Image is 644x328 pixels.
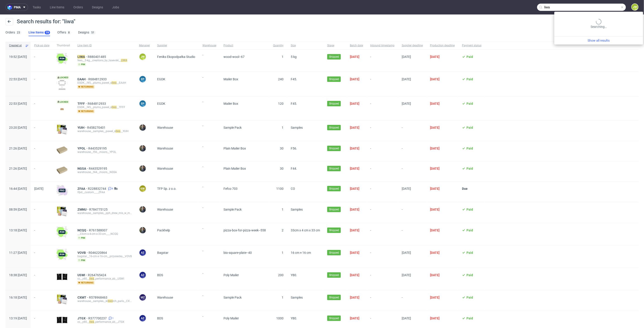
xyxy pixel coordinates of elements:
span: Batch date [350,44,363,48]
span: - [370,167,394,176]
span: [DATE] [350,228,359,232]
div: tfpd__custom____ZFAA [77,190,132,194]
span: [DATE] [430,208,440,211]
span: Shipped [329,228,339,232]
span: R880401485 [88,55,107,59]
span: - [34,296,49,305]
span: R578968463 [89,296,108,299]
span: 16:44 [DATE] [9,187,27,190]
figcaption: EP [139,76,146,82]
img: data [57,273,67,280]
a: R443529195 [89,167,108,170]
span: - [34,273,49,285]
span: Paid [466,167,473,170]
span: Shipped [329,273,339,277]
button: pma [5,4,28,11]
figcaption: JW [139,54,146,60]
span: [DATE] [430,228,440,232]
span: Paid [466,55,473,59]
figcaption: JW [632,4,638,10]
mark: liwa [112,81,117,84]
span: - [370,102,394,115]
span: pim [77,259,86,262]
span: Samples [291,126,303,129]
span: JTGX [77,316,88,320]
img: Maciej Sobola [139,227,146,233]
span: 19:52 [DATE] [9,55,27,59]
span: - [202,294,216,305]
span: Plain Mailer Box [223,147,246,150]
span: 1 [112,316,114,320]
span: Payment status [462,44,481,48]
div: bagstar__16-cm-x-16-cm__przysiecka__VOVB [77,254,132,258]
div: warehouse__samples__pph_drew_mis_w_miszczak_g_s __ZMNU [77,211,132,215]
span: Warehouse [157,167,173,170]
span: VOVB [77,251,89,254]
span: [DATE] [430,77,440,81]
span: Supplier [157,44,195,48]
span: - [202,185,216,197]
span: Shipped [329,77,339,81]
img: logo [7,5,14,10]
span: 240 [278,77,284,81]
a: LIWA [77,55,88,59]
figcaption: Mż [139,294,146,301]
span: 120 [278,102,284,105]
a: ZFAA [77,187,88,190]
div: warehouse__samples__ki tch_paris__CXMT [77,299,132,303]
span: F45. [291,77,297,81]
span: R761588007 [89,228,108,232]
span: - [370,208,394,217]
a: R377700237 [88,316,108,320]
a: Tasks [30,4,43,11]
img: wHgJFi1I6lmhQAAAABJRU5ErkJggg== [57,227,67,238]
a: Orders23 [5,29,21,36]
span: - [370,147,394,156]
a: R684812933 [88,77,108,81]
span: 1100 [276,187,284,190]
img: sample-icon.16e107be6ad460a3e330.png [57,206,67,217]
img: Maciej Sobola [139,206,146,213]
span: Bagstar [157,251,168,254]
span: - [34,126,49,135]
span: R684812933 [88,102,107,105]
a: YUIH [77,126,87,129]
span: [DATE] [430,55,440,59]
span: [DATE] [350,147,359,150]
span: Shipped [329,126,339,130]
a: R443529195 [88,147,108,150]
span: Sample Pack [223,208,242,211]
span: TFFF [77,102,88,105]
img: sample-icon.16e107be6ad460a3e330.png [57,124,67,135]
mark: liwa [112,106,117,109]
span: F45. [291,102,297,105]
span: Shipped [329,251,339,255]
span: [DATE] [402,102,411,105]
span: [DATE] [430,147,440,150]
span: EAAH [77,77,88,81]
span: - [34,55,49,66]
span: bio-square-plate--40 [223,251,252,254]
div: 19 [46,31,49,34]
a: Designs [89,4,106,11]
span: - [370,55,394,66]
a: CXMT [77,296,89,299]
span: F56. [291,147,297,150]
span: Locked [57,76,69,79]
div: cc__y80__ _performance_ab__USWI [77,277,132,280]
span: Warehouse [157,296,173,299]
span: Feniks Ekopodpałka Studio [157,55,195,59]
img: Maciej Sobola [139,124,146,131]
span: R458270401 [87,126,106,129]
div: 23 [17,31,20,34]
span: 1 [282,208,284,211]
span: Due [462,187,468,190]
img: plain-eco.9b3ba858dad33fd82c36.png [57,146,67,154]
div: EGDK__f45__plums_pawel_s __TFFF [77,105,132,109]
span: 30 [280,167,284,170]
span: 21:26 [DATE] [9,167,27,170]
span: pim [77,63,86,66]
